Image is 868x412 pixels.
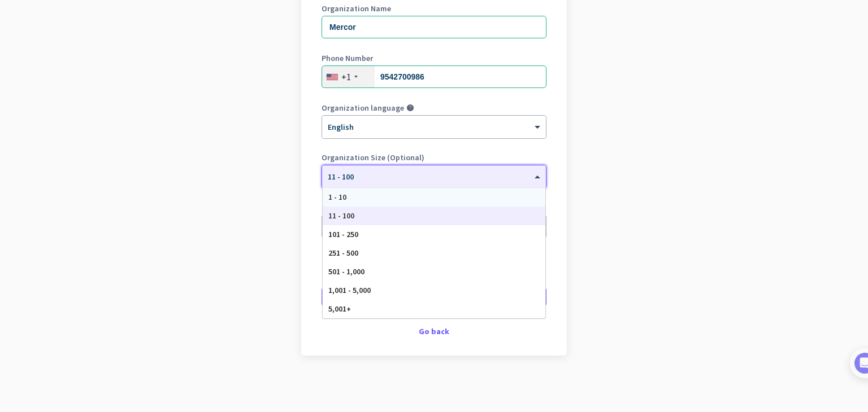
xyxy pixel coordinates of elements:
span: 501 - 1,000 [328,266,364,277]
span: 1,001 - 5,000 [328,285,371,295]
label: Organization Size (Optional) [322,154,546,161]
span: 5,001+ [328,304,351,314]
i: help [406,104,414,112]
label: Organization language [322,104,404,112]
span: 251 - 500 [328,248,358,258]
div: +1 [341,71,351,82]
label: Phone Number [322,54,546,62]
button: Create Organization [322,287,546,307]
input: 201-555-0123 [322,65,546,88]
label: Organization Time Zone [322,203,546,211]
label: Organization Name [322,5,546,12]
div: Go back [322,327,546,335]
input: What is the name of your organization? [322,16,546,38]
span: 11 - 100 [328,211,354,221]
span: 101 - 250 [328,229,358,239]
div: Options List [323,188,545,318]
span: 1 - 10 [328,192,346,202]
